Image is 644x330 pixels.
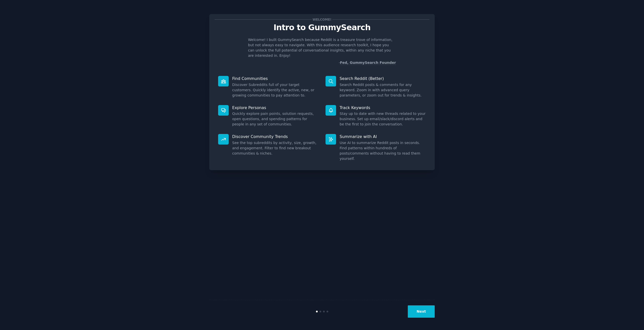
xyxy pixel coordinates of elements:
dd: Use AI to summarize Reddit posts in seconds. Find patterns within hundreds of posts/comments with... [340,140,426,161]
dd: Discover Subreddits full of your target customers. Quickly identify the active, new, or growing c... [232,82,318,98]
p: Search Reddit (Better) [340,76,426,81]
div: - [339,60,396,65]
span: Welcome! [312,17,332,22]
dd: See the top subreddits by activity, size, growth, and engagement. Filter to find new breakout com... [232,140,318,156]
p: Discover Community Trends [232,134,318,139]
p: Intro to GummySearch [215,23,429,32]
a: Fed, GummySearch Founder [340,61,396,65]
dd: Search Reddit posts & comments for any keyword. Zoom in with advanced query parameters, or zoom o... [340,82,426,98]
p: Track Keywords [340,105,426,110]
p: Find Communities [232,76,318,81]
p: Summarize with AI [340,134,426,139]
button: Next [408,305,435,318]
dd: Quickly explore pain points, solution requests, open questions, and spending patterns for people ... [232,111,318,127]
p: Explore Personas [232,105,318,110]
p: Welcome! I built GummySearch because Reddit is a treasure trove of information, but not always ea... [248,37,396,58]
dd: Stay up to date with new threads related to your business. Set up email/slack/discord alerts and ... [340,111,426,127]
